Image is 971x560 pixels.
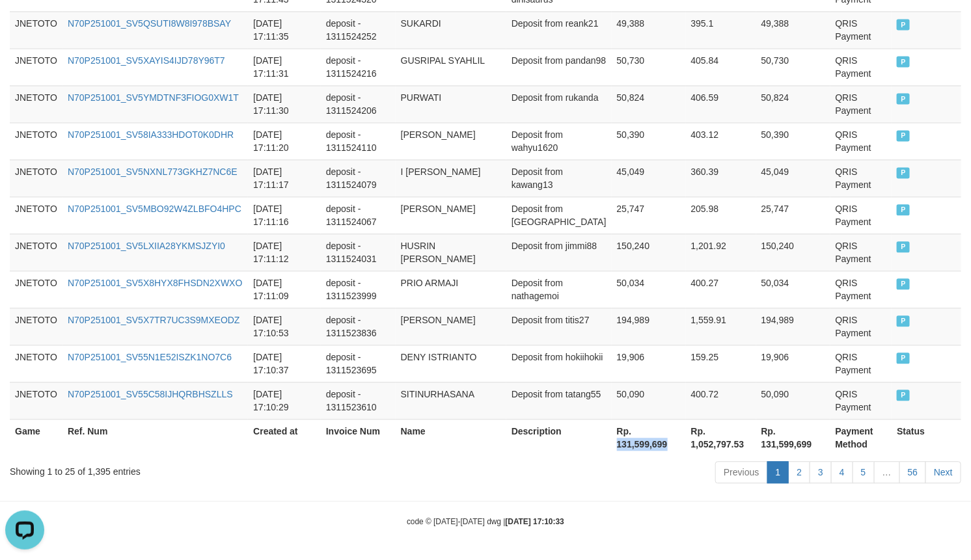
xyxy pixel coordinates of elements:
td: deposit - 1311523836 [321,308,396,345]
span: PAID [897,167,910,178]
td: 50,090 [612,382,686,419]
td: 159.25 [686,345,756,382]
th: Payment Method [830,419,892,456]
td: deposit - 1311524031 [321,233,396,271]
td: QRIS Payment [830,382,892,419]
span: PAID [897,353,910,364]
td: GUSRIPAL SYAHLIL [396,48,506,85]
a: N70P251001_SV5QSUTI8W8I978BSAY [68,18,231,29]
small: code © [DATE]-[DATE] dwg | [407,517,564,526]
td: Deposit from wahyu1620 [506,122,612,159]
th: Name [396,419,506,456]
td: 395.1 [686,11,756,48]
td: QRIS Payment [830,48,892,85]
a: N70P251001_SV58IA333HDOT0K0DHR [68,129,234,140]
td: 150,240 [756,233,830,271]
td: 49,388 [612,11,686,48]
a: N70P251001_SV55N1E52ISZK1NO7C6 [68,352,232,362]
td: 50,034 [612,271,686,308]
td: 50,034 [756,271,830,308]
td: 50,730 [612,48,686,85]
td: [PERSON_NAME] [396,122,506,159]
td: JNETOTO [10,271,62,308]
td: [DATE] 17:11:09 [248,271,321,308]
a: N70P251001_SV5MBO92W4ZLBFO4HPC [68,204,241,214]
th: Rp. 1,052,797.53 [686,419,756,456]
td: SUKARDI [396,11,506,48]
a: N70P251001_SV5X8HYX8FHSDN2XWXO [68,278,242,288]
th: Rp. 131,599,699 [612,419,686,456]
div: Showing 1 to 25 of 1,395 entries [10,460,395,478]
a: N70P251001_SV55C58IJHQRBHSZLLS [68,389,233,399]
td: 1,201.92 [686,233,756,271]
td: [DATE] 17:11:35 [248,11,321,48]
td: deposit - 1311523610 [321,382,396,419]
td: Deposit from nathagemoi [506,271,612,308]
td: [PERSON_NAME] [396,308,506,345]
td: Deposit from rukanda [506,85,612,122]
td: Deposit from reank21 [506,11,612,48]
td: DENY ISTRIANTO [396,345,506,382]
td: JNETOTO [10,308,62,345]
td: QRIS Payment [830,271,892,308]
td: JNETOTO [10,233,62,271]
a: N70P251001_SV5LXIIA28YKMSJZYI0 [68,241,225,251]
td: I [PERSON_NAME] [396,159,506,196]
td: Deposit from pandan98 [506,48,612,85]
td: deposit - 1311524067 [321,196,396,233]
td: Deposit from kawang13 [506,159,612,196]
span: PAID [897,390,910,401]
td: 45,049 [756,159,830,196]
span: PAID [897,241,910,252]
td: 400.72 [686,382,756,419]
td: 406.59 [686,85,756,122]
span: PAID [897,19,910,30]
td: [DATE] 17:11:20 [248,122,321,159]
td: 360.39 [686,159,756,196]
td: deposit - 1311524206 [321,85,396,122]
a: 3 [810,461,832,483]
a: N70P251001_SV5XAYIS4IJD78Y96T7 [68,55,225,66]
td: 1,559.91 [686,308,756,345]
td: 45,049 [612,159,686,196]
td: 19,906 [612,345,686,382]
td: deposit - 1311524079 [321,159,396,196]
a: 1 [767,461,789,483]
td: [DATE] 17:10:29 [248,382,321,419]
td: JNETOTO [10,11,62,48]
span: PAID [897,56,910,67]
td: [PERSON_NAME] [396,196,506,233]
td: 194,989 [756,308,830,345]
td: JNETOTO [10,345,62,382]
td: Deposit from tatang55 [506,382,612,419]
td: Deposit from titis27 [506,308,612,345]
th: Description [506,419,612,456]
td: QRIS Payment [830,308,892,345]
td: 25,747 [612,196,686,233]
td: QRIS Payment [830,85,892,122]
strong: [DATE] 17:10:33 [506,517,564,526]
td: JNETOTO [10,196,62,233]
a: Next [925,461,961,483]
td: PURWATI [396,85,506,122]
td: 49,388 [756,11,830,48]
td: deposit - 1311524110 [321,122,396,159]
td: [DATE] 17:11:31 [248,48,321,85]
a: 5 [853,461,875,483]
a: … [874,461,900,483]
span: PAID [897,130,910,141]
a: N70P251001_SV5X7TR7UC3S9MXEODZ [68,315,240,325]
th: Ref. Num [62,419,248,456]
th: Rp. 131,599,699 [756,419,830,456]
td: 150,240 [612,233,686,271]
th: Status [892,419,961,456]
td: 50,824 [612,85,686,122]
button: Open LiveChat chat widget [5,5,44,44]
td: 50,390 [612,122,686,159]
td: QRIS Payment [830,159,892,196]
td: deposit - 1311524252 [321,11,396,48]
td: 205.98 [686,196,756,233]
td: QRIS Payment [830,11,892,48]
th: Game [10,419,62,456]
td: deposit - 1311523695 [321,345,396,382]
